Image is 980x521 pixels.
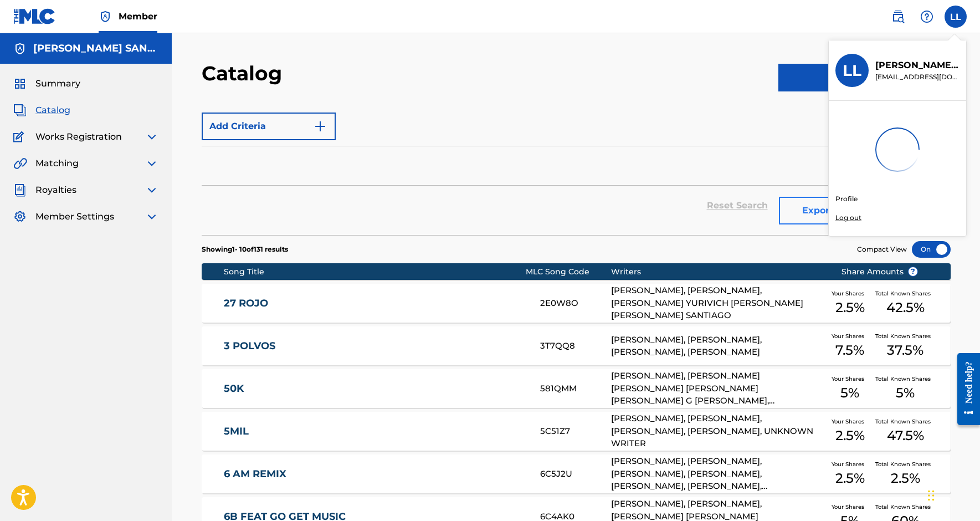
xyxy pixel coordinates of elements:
img: expand [145,157,158,170]
div: 3T7QQ8 [540,340,611,353]
span: Works Registration [35,130,122,144]
div: [PERSON_NAME], [PERSON_NAME] [PERSON_NAME] [PERSON_NAME] [PERSON_NAME] G [PERSON_NAME], [PERSON_N... [611,370,824,407]
img: expand [145,183,158,197]
div: User Menu [945,6,967,28]
span: Total Known Shares [875,289,935,298]
div: 581QMM [540,382,611,395]
img: Catalog [13,104,27,117]
a: CatalogCatalog [13,104,70,117]
p: leonardols9651@gmail.com [875,72,960,82]
span: Catalog [35,104,70,117]
span: Your Shares [832,417,869,426]
span: Member Settings [35,210,114,223]
a: 6 AM REMIX [224,468,525,481]
img: expand [145,130,158,144]
span: Your Shares [832,332,869,340]
span: 2.5 % [891,468,920,488]
span: 7.5 % [835,340,864,360]
a: 3 POLVOS [224,340,525,353]
button: Export [779,197,856,224]
img: search [891,10,905,23]
span: Summary [35,77,80,90]
button: Register Work [778,64,951,91]
span: Matching [35,157,79,170]
h2: Catalog [202,61,288,86]
img: expand [145,210,158,223]
div: Song Title [224,266,526,278]
p: Log out [835,213,861,223]
div: [PERSON_NAME], [PERSON_NAME], [PERSON_NAME], [PERSON_NAME], UNKNOWN WRITER [611,412,824,450]
span: 5 % [896,383,915,403]
span: 2.5 % [835,468,865,488]
span: 47.5 % [887,426,924,446]
div: 6C5J2U [540,468,611,481]
a: 50K [224,382,525,395]
a: 27 ROJO [224,297,525,310]
img: Works Registration [13,130,28,144]
img: Royalties [13,183,27,197]
p: Leonardo Lopez Santiago [875,59,960,72]
img: Top Rightsholder [99,10,112,23]
img: Member Settings [13,210,27,223]
div: 2E0W8O [540,297,611,310]
img: Summary [13,77,27,90]
span: 2.5 % [835,426,865,446]
span: Your Shares [832,289,869,298]
span: Total Known Shares [875,503,935,511]
span: Total Known Shares [875,417,935,426]
div: [PERSON_NAME], [PERSON_NAME], [PERSON_NAME] YURIVICH [PERSON_NAME] [PERSON_NAME] SANTIAGO [611,284,824,322]
span: Total Known Shares [875,332,935,340]
span: Your Shares [832,375,869,383]
span: Share Amounts [842,266,918,278]
img: 9d2ae6d4665cec9f34b9.svg [314,120,327,133]
span: Your Shares [832,460,869,468]
div: [PERSON_NAME], [PERSON_NAME], [PERSON_NAME], [PERSON_NAME] [611,334,824,359]
span: Compact View [857,244,907,254]
div: MLC Song Code [526,266,611,278]
span: Total Known Shares [875,375,935,383]
div: 5C51Z7 [540,425,611,438]
img: Matching [13,157,27,170]
div: Widget de chat [925,468,980,521]
span: ? [909,267,917,276]
img: preloader [869,121,926,178]
h5: LEONARDO LOPEZ SANTIAGO MUSIC [33,42,158,55]
div: Writers [611,266,824,278]
img: MLC Logo [13,8,56,24]
img: Accounts [13,42,27,55]
span: 42.5 % [886,298,925,318]
span: 5 % [840,383,859,403]
span: Royalties [35,183,76,197]
div: Help [916,6,938,28]
span: 2.5 % [835,298,865,318]
div: Arrastrar [928,479,935,512]
span: Your Shares [832,503,869,511]
p: Showing 1 - 10 of 131 results [202,244,288,254]
span: 37.5 % [887,340,923,360]
a: Profile [835,194,858,204]
h3: LL [843,61,861,80]
iframe: Resource Center [949,344,980,435]
a: SummarySummary [13,77,80,90]
a: 5MIL [224,425,525,438]
img: help [920,10,933,23]
form: Search Form [202,107,951,235]
span: Member [119,10,157,23]
span: Total Known Shares [875,460,935,468]
button: Add Criteria [202,113,336,140]
a: Public Search [887,6,909,28]
iframe: Chat Widget [925,468,980,521]
div: [PERSON_NAME], [PERSON_NAME], [PERSON_NAME], [PERSON_NAME], [PERSON_NAME], [PERSON_NAME], [PERSON... [611,455,824,493]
